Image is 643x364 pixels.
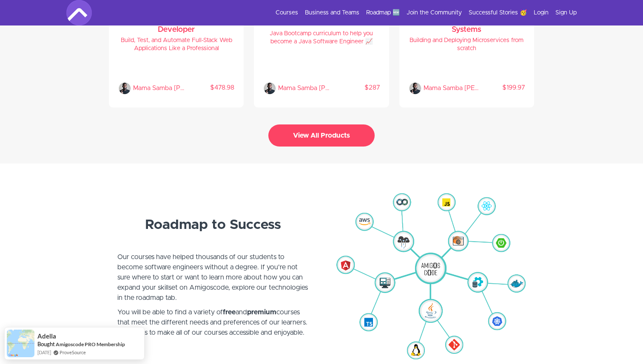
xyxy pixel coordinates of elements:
[247,309,276,316] strong: premium
[133,82,188,95] p: Mama Samba Braima Nelson
[305,8,359,17] a: Business and Teams
[117,252,309,303] p: Our courses have helped thousands of our students to become software engineers without a degree. ...
[60,349,86,356] a: ProveSource
[276,8,298,17] a: Courses
[555,8,577,17] a: Sign Up
[424,82,478,95] p: Mama Samba Braima Nelson
[478,84,525,92] p: $199.97
[268,134,375,138] a: View All Products
[268,124,375,147] button: View All Products
[409,82,421,95] img: Mama Samba Braima Nelson
[278,82,333,95] p: Mama Samba Braima Nelson
[407,8,462,17] a: Join the Community
[366,8,400,17] a: Roadmap 🆕
[145,218,281,232] strong: Roadmap to Success
[469,8,527,17] a: Successful Stories 🥳
[118,37,234,53] h4: Build, Test, and Automate Full-Stack Web Applications Like a Professional
[409,20,525,33] h3: Microservices and Distributed Systems
[534,8,549,17] a: Login
[37,341,55,347] span: Bought
[333,84,379,92] p: $287
[118,20,234,33] h3: PROFESSIONAL Full Stack Developer
[118,82,131,95] img: Mama Samba Braima Nelson
[7,330,34,357] img: provesource social proof notification image
[263,82,276,95] img: Mama Samba Braima Nelson
[56,341,125,348] a: Amigoscode PRO Membership
[37,333,56,340] span: Adella
[37,349,51,356] span: [DATE]
[117,307,309,348] p: You will be able to find a variety of and courses that meet the different needs and preferences o...
[409,37,525,53] h4: Building and Deploying Microservices from scratch
[188,84,234,92] p: $478.98
[223,309,236,316] strong: free
[263,30,379,46] h4: Java Bootcamp curriculum to help you become a Java Software Engineer 📈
